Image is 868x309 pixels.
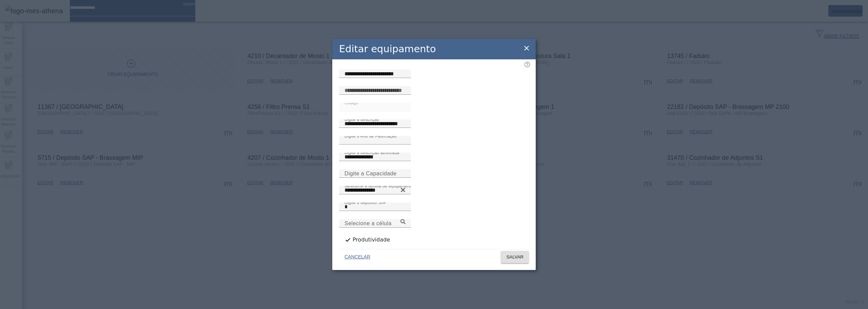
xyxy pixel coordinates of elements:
mat-label: Selecione a célula [344,220,392,226]
button: CANCELAR [339,251,376,263]
mat-label: Código [344,100,358,105]
span: SALVAR [506,254,524,260]
span: CANCELAR [344,254,370,260]
mat-label: Digite a Capacidade [344,170,397,176]
input: Number [344,186,406,194]
mat-label: Digite o Ano de Fabricação [344,134,397,138]
mat-label: Selecione a família de equipamento [344,184,414,188]
button: SALVAR [501,251,529,263]
label: Produtividade [351,236,390,244]
mat-label: Digite a descrição [344,117,379,121]
mat-label: Digite o depósito SAP [344,200,387,205]
mat-label: Digite a descrição abreviada [344,150,399,155]
input: Number [344,219,406,228]
h2: Editar equipamento [339,42,436,56]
